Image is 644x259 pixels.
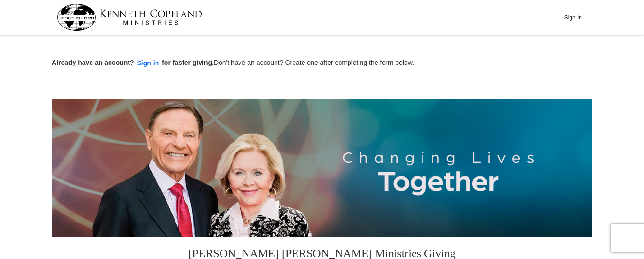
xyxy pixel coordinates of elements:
button: Sign In [559,10,587,25]
strong: Already have an account? for faster giving. [52,59,214,66]
p: Don't have an account? Create one after completing the form below. [52,58,592,69]
button: Sign in [134,58,162,69]
img: kcm-header-logo.svg [57,4,202,31]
